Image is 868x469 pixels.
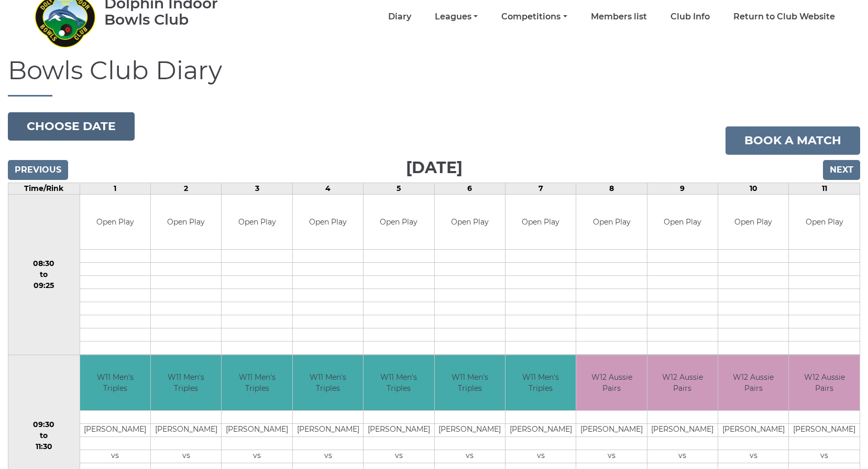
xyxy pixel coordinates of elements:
[364,183,434,194] td: 5
[364,450,434,463] td: vs
[576,355,646,410] td: W12 Aussie Pairs
[435,11,478,23] a: Leagues
[576,450,646,463] td: vs
[364,423,434,436] td: [PERSON_NAME]
[8,183,80,194] td: Time/Rink
[435,450,505,463] td: vs
[789,355,860,410] td: W12 Aussie Pairs
[718,423,788,436] td: [PERSON_NAME]
[435,355,505,410] td: W11 Men's Triples
[292,183,363,194] td: 4
[576,195,646,250] td: Open Play
[80,195,150,250] td: Open Play
[222,195,292,250] td: Open Play
[647,183,718,194] td: 9
[80,183,150,194] td: 1
[151,450,221,463] td: vs
[293,450,363,463] td: vs
[293,423,363,436] td: [PERSON_NAME]
[506,195,576,250] td: Open Play
[222,423,292,436] td: [PERSON_NAME]
[8,57,860,97] h1: Bowls Club Diary
[726,126,860,155] a: Book a match
[222,183,292,194] td: 3
[8,160,68,180] input: Previous
[789,423,860,436] td: [PERSON_NAME]
[591,11,647,23] a: Members list
[647,450,718,463] td: vs
[80,423,150,436] td: [PERSON_NAME]
[151,423,221,436] td: [PERSON_NAME]
[647,355,718,410] td: W12 Aussie Pairs
[823,160,860,180] input: Next
[733,11,835,23] a: Return to Club Website
[434,183,505,194] td: 6
[364,195,434,250] td: Open Play
[506,423,576,436] td: [PERSON_NAME]
[576,423,646,436] td: [PERSON_NAME]
[8,194,80,355] td: 08:30 to 09:25
[151,195,221,250] td: Open Play
[718,183,789,194] td: 10
[151,355,221,410] td: W11 Men's Triples
[576,183,647,194] td: 8
[293,195,363,250] td: Open Play
[364,355,434,410] td: W11 Men's Triples
[647,423,718,436] td: [PERSON_NAME]
[80,450,150,463] td: vs
[293,355,363,410] td: W11 Men's Triples
[151,183,222,194] td: 2
[718,450,788,463] td: vs
[435,423,505,436] td: [PERSON_NAME]
[671,11,710,23] a: Club Info
[647,195,718,250] td: Open Play
[435,195,505,250] td: Open Play
[718,355,788,410] td: W12 Aussie Pairs
[789,450,860,463] td: vs
[8,112,135,141] button: Choose date
[505,183,576,194] td: 7
[501,11,567,23] a: Competitions
[718,195,788,250] td: Open Play
[80,355,150,410] td: W11 Men's Triples
[506,355,576,410] td: W11 Men's Triples
[388,11,411,23] a: Diary
[789,183,860,194] td: 11
[506,450,576,463] td: vs
[222,355,292,410] td: W11 Men's Triples
[789,195,860,250] td: Open Play
[222,450,292,463] td: vs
